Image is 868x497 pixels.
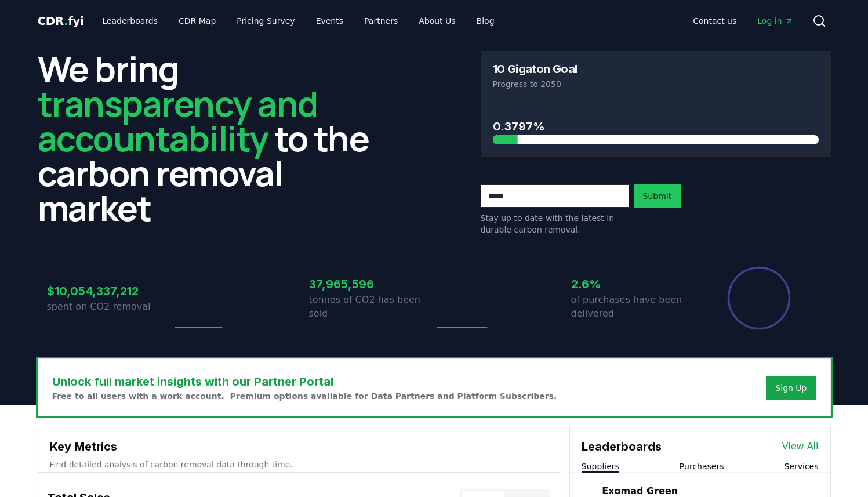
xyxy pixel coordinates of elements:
[571,275,696,293] h3: 2.6%
[775,382,807,394] a: Sign Up
[50,438,548,455] h3: Key Metrics
[64,14,68,28] span: .
[493,78,819,90] p: Progress to 2050
[309,275,434,293] h3: 37,965,596
[307,10,353,31] a: Events
[47,300,172,314] p: spent on CO2 removal
[766,376,816,400] button: Sign Up
[409,10,464,31] a: About Us
[684,10,802,31] nav: Main
[52,390,557,402] p: Free to all users with a work account. Premium options available for Data Partners and Platform S...
[582,460,619,472] button: Suppliers
[727,266,791,331] div: Percentage of sales delivered
[38,13,84,29] a: CDR.fyi
[782,440,819,454] a: View All
[38,51,388,225] h2: We bring to the carbon removal market
[493,63,578,75] h3: 10 Gigaton Goal
[582,438,662,455] h3: Leaderboards
[784,460,818,472] button: Services
[169,10,225,31] a: CDR Map
[481,212,629,235] p: Stay up to date with the latest in durable carbon removal.
[634,184,681,208] button: Submit
[493,118,819,135] h3: 0.3797%
[680,460,724,472] button: Purchasers
[227,10,304,31] a: Pricing Survey
[467,10,504,31] a: Blog
[571,293,696,321] p: of purchases have been delivered
[355,10,407,31] a: Partners
[757,15,793,27] span: Log in
[38,14,84,28] span: CDR fyi
[748,10,802,31] a: Log in
[93,10,167,31] a: Leaderboards
[47,282,172,300] h3: $10,054,337,212
[38,79,318,162] span: transparency and accountability
[50,459,548,470] p: Find detailed analysis of carbon removal data through time.
[684,10,746,31] a: Contact us
[93,10,503,31] nav: Main
[52,373,557,390] h3: Unlock full market insights with our Partner Portal
[309,293,434,321] p: tonnes of CO2 has been sold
